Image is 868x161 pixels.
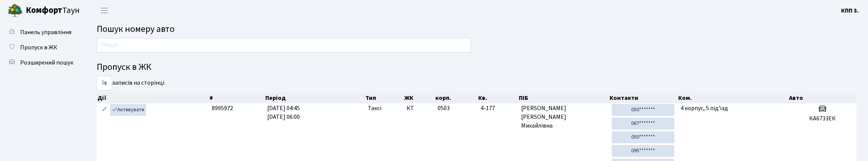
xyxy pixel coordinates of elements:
th: # [209,93,265,103]
span: КТ [406,104,432,113]
span: [PERSON_NAME] [PERSON_NAME] Михайлівна [521,104,606,130]
input: Пошук [97,38,471,52]
span: 0503 [438,104,450,112]
th: корп. [435,93,478,103]
span: [DATE] 04:45 [DATE] 06:00 [268,104,300,121]
span: 8995972 [212,104,233,112]
select: записів на сторінці [97,76,112,90]
th: Дії [97,93,209,103]
a: КПП 3. [841,6,859,15]
th: Тип [365,93,403,103]
a: Розширений пошук [4,55,80,70]
a: Пропуск в ЖК [4,40,80,55]
a: Редагувати [100,104,109,116]
span: Розширений пошук [20,58,73,67]
th: Кв. [477,93,518,103]
img: logo.png [8,3,23,18]
span: Пропуск в ЖК [20,43,57,52]
h5: КА6733ЕК [791,115,854,122]
b: КПП 3. [841,6,859,15]
a: Активувати [110,104,146,116]
span: Панель управління [20,28,71,36]
th: Період [265,93,365,103]
button: Переключити навігацію [95,4,114,17]
b: Комфорт [26,4,62,16]
th: Контакти [609,93,678,103]
span: 4 корпус, 5 під'їзд [681,104,728,112]
th: ЖК [403,93,435,103]
th: ПІБ [518,93,609,103]
span: Пошук номеру авто [97,22,175,36]
th: Авто [789,93,857,103]
span: Таун [26,4,80,17]
th: Ком. [677,93,788,103]
a: Панель управління [4,25,80,40]
span: Таксі [368,104,381,113]
h4: Пропуск в ЖК [97,62,857,73]
span: 4-177 [480,104,515,113]
label: записів на сторінці [97,76,164,90]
